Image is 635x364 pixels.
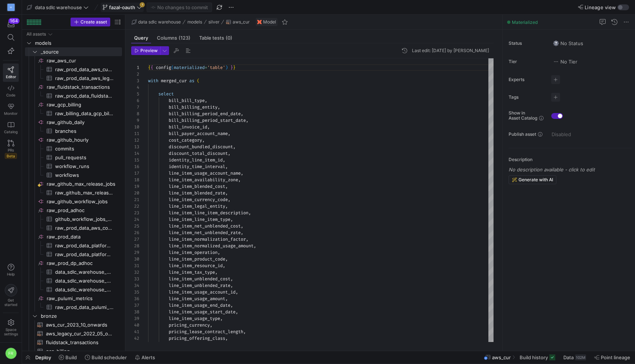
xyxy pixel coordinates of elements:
span: , [230,216,233,222]
span: , [230,276,233,282]
div: Press SPACE to select this row. [25,179,122,188]
div: 17 [131,170,139,176]
div: 21 [131,196,139,203]
div: 22 [131,203,139,210]
p: No description available - click to edit [509,167,632,172]
div: 10 [131,124,139,130]
span: , [248,210,251,216]
span: select [158,91,174,97]
span: data sdlc warehouse [35,4,82,10]
span: , [223,263,225,269]
span: ( [197,78,200,84]
span: , [241,111,243,117]
span: , [233,144,236,150]
span: = [205,65,207,70]
span: , [225,203,228,209]
span: as [189,78,194,84]
span: raw_github_hourly​​​​​​​​ [47,136,121,144]
div: Press SPACE to select this row. [25,188,122,197]
span: branches​​​​​​​​​ [55,127,114,135]
div: Press SPACE to select this row. [25,320,122,329]
div: 4 [131,84,139,91]
span: Alerts [141,354,155,360]
span: bill_invoice_id [169,124,207,130]
span: raw_fluidstack_transactions​​​​​​​​ [47,83,121,91]
span: Tags [509,95,545,100]
span: line_item_usage_amount [169,296,225,302]
button: Point lineage [591,351,634,364]
div: Press SPACE to select this row. [25,294,122,303]
span: Data [563,354,574,360]
button: Build history [516,351,559,364]
span: _source [41,48,121,56]
div: 31 [131,262,139,269]
div: 14 [131,150,139,157]
span: Get started [4,298,17,307]
span: cost_category [169,137,202,143]
span: Query [134,36,148,40]
a: raw_github_max_release_jobs​​​​​​​​ [25,179,122,188]
span: raw_github_max_release_jobs​​​​​​​​​ [55,189,114,197]
button: Help [3,261,19,280]
span: , [228,131,230,136]
div: 18 [131,176,139,183]
a: commits​​​​​​​​​ [25,144,122,153]
span: , [238,177,241,183]
button: aws_cur [224,18,251,26]
span: bill_billing_period_end_date [169,111,241,117]
span: , [205,98,207,103]
div: 29 [131,249,139,256]
span: bill_payer_account_name [169,131,228,136]
span: line_item_normalized_usage_amount [169,243,254,249]
div: Last edit: [DATE] by [PERSON_NAME] [412,48,489,53]
button: fazal-oauth [101,3,144,12]
span: line_item_operation [169,250,218,255]
div: Press SPACE to select this row. [25,276,122,285]
span: line_item_resource_id [169,263,223,269]
div: Press SPACE to select this row. [25,206,122,215]
a: raw_prod_data_platformeng_headcount_materialized​​​​​​​​​ [25,241,122,250]
span: line_item_line_item_description [169,210,248,216]
span: gcp_billing​​​​​​​​​​ [46,347,114,356]
div: 28 [131,243,139,249]
div: Press SPACE to select this row. [25,250,122,259]
div: Press SPACE to select this row. [25,347,122,356]
a: raw_gcp_billing​​​​​​​​ [25,100,122,109]
img: undefined [257,20,262,24]
span: data_sdlc_warehouse_main_source__raw_github_hourly__workflows_temp​​​​​​​​​ [55,277,114,285]
div: 1 [131,64,139,71]
span: (123) [179,36,190,40]
span: raw_prod_adhoc​​​​​​​​ [47,206,121,215]
a: github_workflow_jobs_backfill​​​​​​​​​ [25,215,122,223]
span: PRs [8,148,14,152]
a: Spacesettings [3,316,19,339]
a: Code [3,82,19,100]
a: raw_prod_data_pulumi_metrics​​​​​​​​​ [25,303,122,312]
a: data_sdlc_warehouse_main_source__raw_github_hourly__workflows_temp​​​​​​​​​ [25,276,122,285]
a: workflow_runs​​​​​​​​​ [25,162,122,171]
span: raw_prod_data_aws_cur_2023_10_onward​​​​​​​​​ [55,65,114,74]
p: Description [509,157,632,162]
span: bill_bill_type [169,98,205,103]
div: 38 [131,309,139,315]
div: 33 [131,276,139,282]
div: 37 [131,302,139,309]
div: 15 [131,157,139,163]
div: Press SPACE to select this row. [25,162,122,171]
div: Press SPACE to select this row. [25,285,122,294]
a: raw_github_workflow_jobs​​​​​​​​ [25,197,122,206]
span: silver [208,19,219,25]
button: silver [207,18,221,26]
a: raw_fluidstack_transactions​​​​​​​​ [25,83,122,91]
span: line_item_tax_type [169,269,215,275]
span: Generate with AI [519,177,553,182]
a: raw_prod_dp_adhoc​​​​​​​​ [25,259,122,267]
span: line_item_legal_entity [169,203,225,209]
span: Point lineage [601,354,630,360]
span: , [241,230,243,236]
div: Press SPACE to select this row. [25,241,122,250]
div: 34 [131,282,139,289]
div: Press SPACE to select this row. [25,259,122,267]
span: identity_line_item_id [169,157,223,163]
span: raw_gcp_billing​​​​​​​​ [47,101,121,109]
